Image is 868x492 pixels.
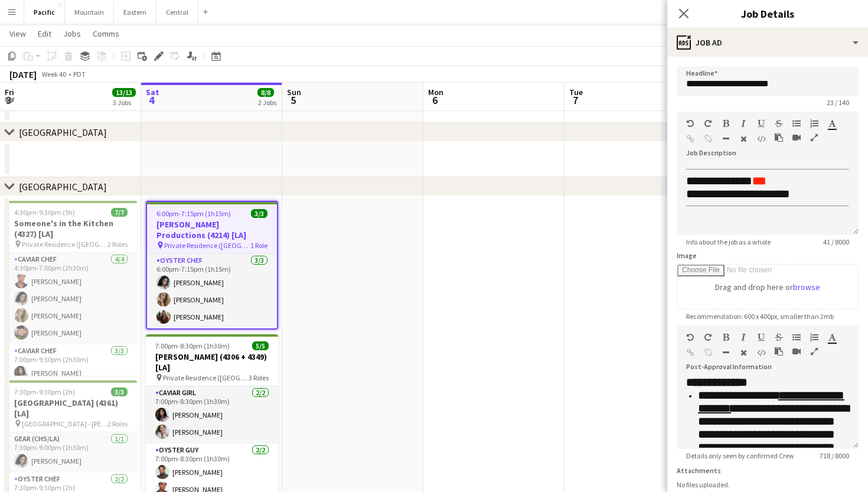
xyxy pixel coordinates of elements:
span: 8/8 [257,88,274,97]
span: [GEOGRAPHIC_DATA] - [PERSON_NAME] ([GEOGRAPHIC_DATA], [GEOGRAPHIC_DATA]) [22,419,107,428]
span: Tue [569,87,583,97]
button: Underline [757,119,765,128]
div: 2 Jobs [258,98,276,107]
span: 7/7 [111,208,128,217]
span: 3/3 [251,209,267,218]
h3: [GEOGRAPHIC_DATA] (4361) [LA] [5,397,137,419]
app-card-role: Oyster Chef3/36:00pm-7:15pm (1h15m)[PERSON_NAME][PERSON_NAME][PERSON_NAME] [147,254,277,328]
span: 13/13 [112,88,136,97]
button: Strikethrough [775,333,783,342]
span: 7:30pm-9:30pm (2h) [14,387,75,396]
app-job-card: 4:30pm-9:30pm (5h)7/7Someone's in the Kitchen (4327) [LA] Private Residence ([GEOGRAPHIC_DATA], [... [5,201,137,376]
button: Redo [704,333,712,342]
a: View [5,26,31,41]
h3: [PERSON_NAME] (4306 + 4349) [LA] [146,351,278,373]
button: Eastern [114,1,156,24]
button: Unordered List [792,333,801,342]
button: Unordered List [792,119,801,128]
button: Central [156,1,198,24]
button: Bold [722,333,730,342]
span: Sat [146,87,159,97]
span: Week 40 [39,70,68,79]
button: Clear Formatting [739,134,748,144]
span: 2 Roles [107,419,128,428]
span: 1 Role [250,241,267,250]
span: Mon [428,87,443,97]
button: Fullscreen [810,347,818,356]
button: Clear Formatting [739,348,748,357]
button: Horizontal Line [722,348,730,357]
button: Redo [704,119,712,128]
span: Comms [93,28,119,39]
button: Horizontal Line [722,134,730,144]
label: Attachments [677,466,721,475]
button: Undo [686,333,694,342]
button: Bold [722,119,730,128]
span: 6 [426,93,443,107]
button: Mountain [65,1,114,24]
button: Insert video [792,133,801,142]
h3: Someone's in the Kitchen (4327) [LA] [5,218,137,239]
h3: [PERSON_NAME] Productions (4214) [LA] [147,219,277,240]
span: 7:00pm-8:30pm (1h30m) [155,341,230,350]
span: Details only seen by confirmed Crew [677,451,804,460]
button: Ordered List [810,333,818,342]
a: Edit [33,26,56,41]
app-job-card: 6:00pm-7:15pm (1h15m)3/3[PERSON_NAME] Productions (4214) [LA] Private Residence ([GEOGRAPHIC_DATA... [146,201,278,330]
div: Job Ad [667,28,868,57]
button: Paste as plain text [775,347,783,356]
span: 5 [285,93,301,107]
app-card-role: Caviar Chef4/44:30pm-7:00pm (2h30m)[PERSON_NAME][PERSON_NAME][PERSON_NAME][PERSON_NAME] [5,253,137,344]
span: 718 / 8000 [810,451,859,460]
div: [DATE] [9,69,37,80]
span: 3 Roles [249,373,269,382]
span: 41 / 8000 [814,237,859,246]
span: 2 Roles [107,240,128,249]
span: Sun [287,87,301,97]
h3: Job Details [667,6,868,21]
button: HTML Code [757,348,765,357]
span: Jobs [63,28,81,39]
button: Pacific [24,1,65,24]
button: Text Color [828,333,836,342]
div: [GEOGRAPHIC_DATA] [19,181,107,193]
app-card-role: Gear (CHS/LA)1/17:30pm-9:00pm (1h30m)[PERSON_NAME] [5,432,137,473]
button: Strikethrough [775,119,783,128]
button: Paste as plain text [775,133,783,142]
button: Ordered List [810,119,818,128]
span: 3/3 [111,387,128,396]
app-card-role: Caviar Chef3/37:00pm-9:30pm (2h30m)[PERSON_NAME] [5,344,137,419]
button: Italic [739,119,748,128]
span: View [9,28,26,39]
span: Info about the job as a whole [677,237,780,246]
span: 7 [567,93,583,107]
button: Undo [686,119,694,128]
span: Fri [5,87,14,97]
span: 23 / 140 [817,98,859,107]
div: PDT [73,70,86,79]
span: 6:00pm-7:15pm (1h15m) [156,209,231,218]
span: 4:30pm-9:30pm (5h) [14,208,75,217]
button: Insert video [792,347,801,356]
span: Edit [38,28,51,39]
span: Private Residence ([GEOGRAPHIC_DATA], [GEOGRAPHIC_DATA]) [22,240,107,249]
span: Private Residence ([GEOGRAPHIC_DATA], [GEOGRAPHIC_DATA]) [164,241,250,250]
div: [GEOGRAPHIC_DATA] [19,126,107,138]
span: 4 [144,93,159,107]
span: Private Residence ([GEOGRAPHIC_DATA], [GEOGRAPHIC_DATA]) [163,373,249,382]
a: Jobs [58,26,86,41]
div: No files uploaded. [677,480,859,489]
button: Text Color [828,119,836,128]
button: Italic [739,333,748,342]
button: Underline [757,333,765,342]
span: 3 [3,93,14,107]
app-card-role: Caviar Girl2/27:00pm-8:30pm (1h30m)[PERSON_NAME][PERSON_NAME] [146,386,278,444]
span: Recommendation: 600 x 400px, smaller than 2mb [677,312,843,321]
a: Comms [88,26,124,41]
div: 3 Jobs [113,98,135,107]
span: 5/5 [252,341,269,350]
button: HTML Code [757,134,765,144]
button: Fullscreen [810,133,818,142]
